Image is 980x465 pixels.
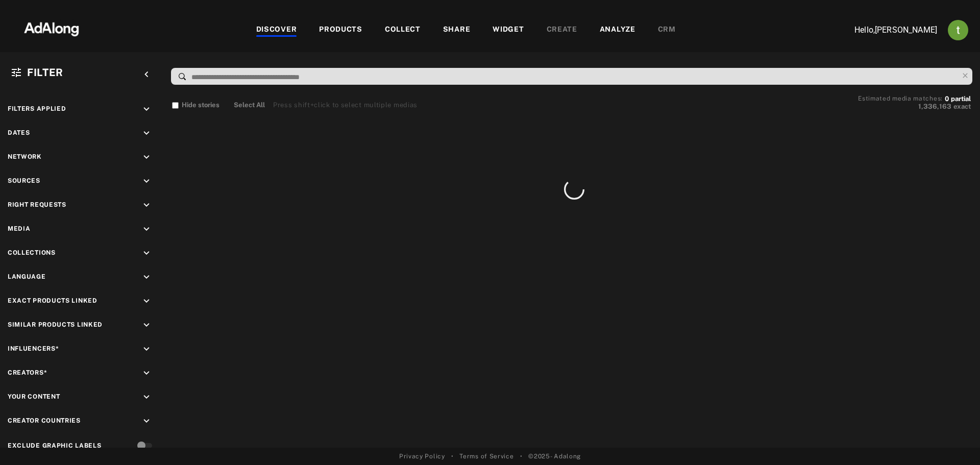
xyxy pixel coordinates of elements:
[8,201,66,208] span: Right Requests
[459,452,513,461] a: Terms of Service
[8,153,42,160] span: Network
[8,105,66,112] span: Filters applied
[141,104,152,115] i: keyboard_arrow_down
[141,368,152,379] i: keyboard_arrow_down
[141,296,152,307] i: keyboard_arrow_down
[945,95,949,103] span: 0
[8,129,30,136] span: Dates
[273,100,418,110] div: Press shift+click to select multiple medias
[8,441,101,450] div: Exclude Graphic Labels
[141,176,152,187] i: keyboard_arrow_down
[141,248,152,259] i: keyboard_arrow_down
[399,452,445,461] a: Privacy Policy
[858,102,971,112] button: 1,336,163exact
[8,393,60,400] span: Your Content
[528,452,581,461] span: © 2025 - Adalong
[319,24,362,36] div: PRODUCTS
[8,321,103,328] span: Similar Products Linked
[385,24,421,36] div: COLLECT
[141,344,152,355] i: keyboard_arrow_down
[141,69,152,80] i: keyboard_arrow_left
[8,417,81,424] span: Creator Countries
[172,100,219,110] button: Hide stories
[8,273,46,280] span: Language
[8,225,31,232] span: Media
[141,224,152,235] i: keyboard_arrow_down
[443,24,471,36] div: SHARE
[451,452,454,461] span: •
[858,95,943,102] span: Estimated media matches:
[918,103,951,110] span: 1,336,163
[658,24,676,36] div: CRM
[8,345,59,352] span: Influencers*
[835,24,937,36] p: Hello, [PERSON_NAME]
[8,297,97,304] span: Exact Products Linked
[547,24,577,36] div: CREATE
[141,152,152,163] i: keyboard_arrow_down
[141,200,152,211] i: keyboard_arrow_down
[8,369,47,376] span: Creators*
[520,452,523,461] span: •
[7,13,96,43] img: 63233d7d88ed69de3c212112c67096b6.png
[600,24,635,36] div: ANALYZE
[234,100,265,110] button: Select All
[141,391,152,403] i: keyboard_arrow_down
[945,96,971,102] button: 0partial
[141,320,152,331] i: keyboard_arrow_down
[141,128,152,139] i: keyboard_arrow_down
[493,24,524,36] div: WIDGET
[141,415,152,427] i: keyboard_arrow_down
[948,20,968,40] img: ACg8ocJj1Mp6hOb8A41jL1uwSMxz7God0ICt0FEFk954meAQ=s96-c
[8,177,40,184] span: Sources
[8,249,56,256] span: Collections
[27,66,63,79] span: Filter
[945,17,971,43] button: Account settings
[141,272,152,283] i: keyboard_arrow_down
[256,24,297,36] div: DISCOVER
